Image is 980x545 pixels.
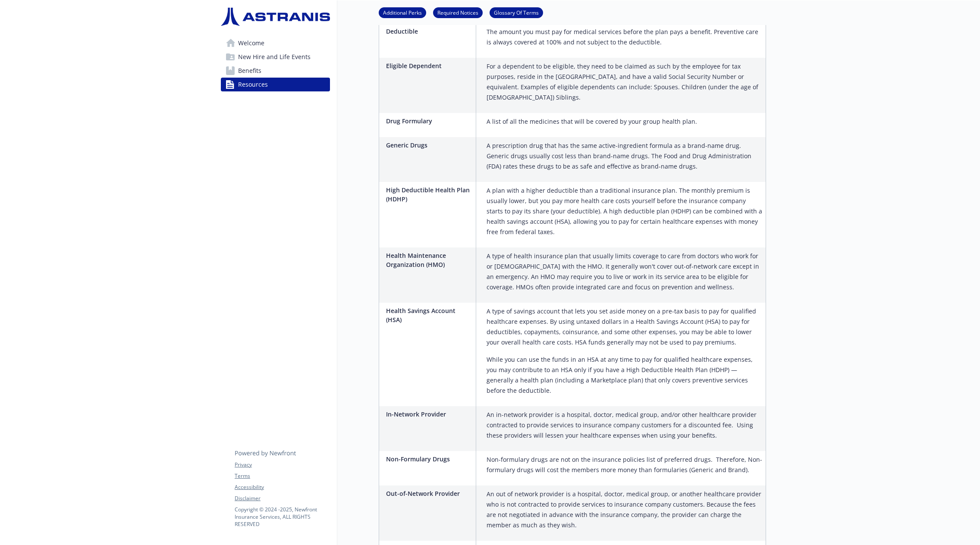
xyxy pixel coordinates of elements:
[386,454,472,464] p: Non-Formulary Drugs
[386,141,472,150] p: Generic Drugs
[238,50,311,64] span: New Hire and Life Events
[487,454,762,475] p: Non-formulary drugs are not on the insurance policies list of preferred drugs. Therefore, Non-for...
[386,306,472,324] p: Health Savings Account (HSA)
[386,251,472,269] p: Health Maintenance Organization (HMO)
[235,495,330,502] a: Disclaimer
[490,8,543,16] a: Glossary Of Terms
[238,78,268,91] span: Resources
[386,489,472,498] p: Out-of-Network Provider
[235,506,330,528] p: Copyright © 2024 - 2025 , Newfront Insurance Services, ALL RIGHTS RESERVED
[238,64,261,78] span: Benefits
[221,64,330,78] a: Benefits
[386,116,472,125] p: Drug Formulary
[386,410,472,419] p: In-Network Provider
[487,354,762,396] p: While you can use the funds in an HSA at any time to pay for qualified healthcare expenses, you m...
[433,8,483,16] a: Required Notices
[386,27,472,36] p: Deductible
[386,61,472,70] p: Eligible Dependent
[487,410,762,441] p: An in-network provider is a hospital, doctor, medical group, and/or other healthcare provider con...
[487,116,697,127] p: A list of all the medicines that will be covered by your group health plan.
[487,489,762,530] p: An out of network provider is a hospital, doctor, medical group, or another healthcare provider w...
[235,483,330,491] a: Accessibility
[386,185,472,204] p: High Deductible Health Plan (HDHP)
[238,36,264,50] span: Welcome
[221,50,330,64] a: New Hire and Life Events
[487,306,762,348] p: A type of savings account that lets you set aside money on a pre-tax basis to pay for qualified h...
[235,461,330,469] a: Privacy
[221,78,330,91] a: Resources
[221,36,330,50] a: Welcome
[487,61,762,103] p: For a dependent to be eligible, they need to be claimed as such by the employee for tax purposes,...
[487,27,762,47] p: The amount you must pay for medical services before the plan pays a benefit. Preventive care is a...
[487,141,762,172] p: A prescription drug that has the same active-ingredient formula as a brand-name drug. Generic dru...
[487,185,762,237] p: A plan with a higher deductible than a traditional insurance plan. The monthly premium is usually...
[487,251,762,292] p: A type of health insurance plan that usually limits coverage to care from doctors who work for or...
[235,472,330,480] a: Terms
[379,8,426,16] a: Additional Perks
